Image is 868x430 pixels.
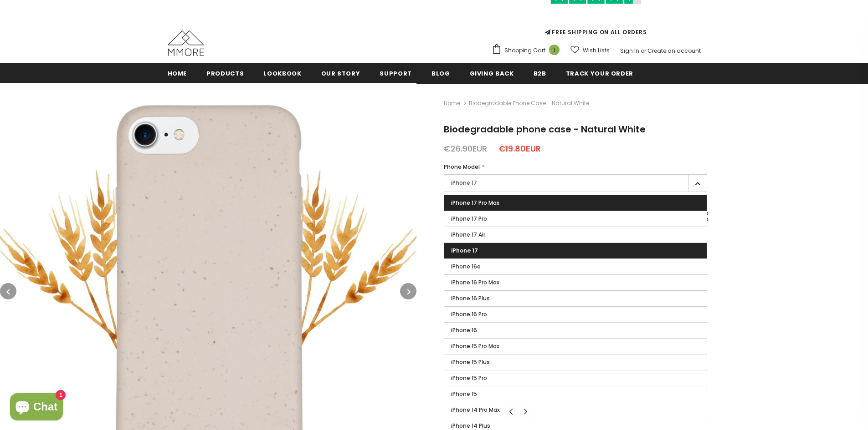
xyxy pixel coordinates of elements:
[641,47,646,55] span: or
[534,69,546,78] span: B2B
[444,123,646,136] span: Biodegradable phone case - Natural White
[534,63,546,83] a: B2B
[431,63,450,83] a: Blog
[469,98,589,109] span: Biodegradable phone case - Natural White
[263,63,301,83] a: Lookbook
[444,163,480,171] span: Phone Model
[444,143,487,154] span: €26.90EUR
[380,69,412,78] span: support
[168,63,187,83] a: Home
[444,98,460,109] a: Home
[451,294,490,302] span: iPhone 16 Plus
[206,69,244,78] span: Products
[451,358,490,366] span: iPhone 15 Plus
[549,45,560,55] span: 1
[168,30,204,56] img: MMORE Cases
[498,143,541,154] span: €19.80EUR
[451,199,499,207] span: iPhone 17 Pro Max
[492,44,564,57] a: Shopping Cart 1
[620,47,639,55] a: Sign In
[647,47,701,55] a: Create an account
[321,69,360,78] span: Our Story
[451,263,481,270] span: iPhone 16e
[380,63,412,83] a: support
[570,42,610,58] a: Wish Lists
[566,69,633,78] span: Track your order
[444,174,707,192] label: iPhone 17
[566,63,633,83] a: Track your order
[451,374,487,382] span: iPhone 15 Pro
[451,422,490,430] span: iPhone 14 Plus
[451,326,477,334] span: iPhone 16
[492,4,701,28] iframe: Customer reviews powered by Trustpilot
[206,63,244,83] a: Products
[470,69,514,78] span: Giving back
[7,393,66,423] inbox-online-store-chat: Shopify online store chat
[451,342,499,350] span: iPhone 15 Pro Max
[451,247,478,254] span: iPhone 17
[451,310,487,318] span: iPhone 16 Pro
[321,63,360,83] a: Our Story
[451,390,477,398] span: iPhone 15
[470,63,514,83] a: Giving back
[451,278,499,286] span: iPhone 16 Pro Max
[504,46,545,55] span: Shopping Cart
[431,69,450,78] span: Blog
[263,69,301,78] span: Lookbook
[583,46,610,55] span: Wish Lists
[451,406,500,414] span: iPhone 14 Pro Max
[451,231,485,238] span: iPhone 17 Air
[451,215,487,223] span: iPhone 17 Pro
[168,69,187,78] span: Home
